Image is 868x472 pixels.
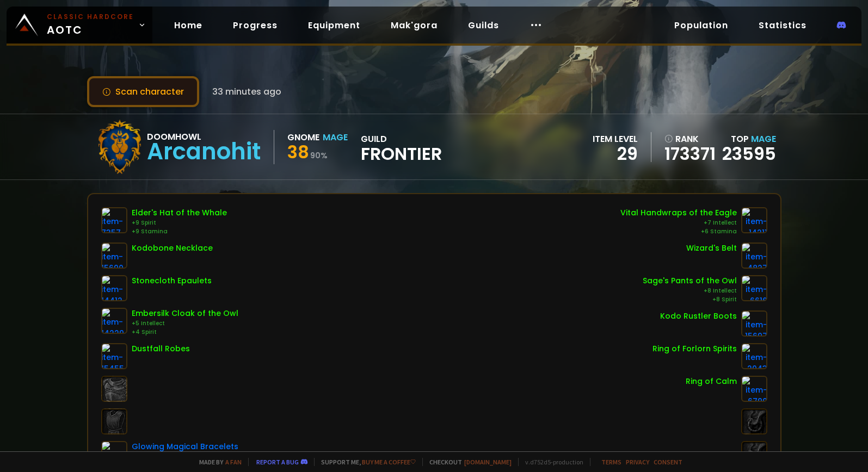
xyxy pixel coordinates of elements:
div: Vital Handwraps of the Eagle [620,207,737,219]
div: guild [361,132,442,162]
small: Classic Hardcore [47,12,134,22]
div: Mage [323,131,348,144]
img: item-14412 [101,275,127,301]
span: Support me, [314,458,416,466]
a: Equipment [299,14,369,36]
a: 23595 [722,141,776,166]
div: +4 Spirit [132,328,238,337]
div: Sage's Pants of the Owl [643,275,737,287]
span: 38 [287,140,309,164]
a: 173371 [664,146,716,162]
a: Home [165,14,211,36]
a: Terms [601,458,621,466]
div: 29 [593,146,638,162]
a: Population [666,14,737,36]
img: item-14229 [101,308,127,334]
div: +9 Spirit [132,219,227,227]
div: +8 Spirit [643,295,737,304]
div: Gnome [287,131,319,144]
span: AOTC [47,12,134,38]
div: +8 Intellect [643,287,737,295]
div: rank [664,132,716,146]
img: item-15455 [101,343,127,369]
img: item-7357 [101,207,127,233]
div: Embersilk Cloak of the Owl [132,308,238,319]
img: item-15697 [741,310,767,337]
span: Made by [193,458,242,466]
img: item-2043 [741,343,767,369]
div: Wizard's Belt [686,243,737,254]
div: Stonecloth Epaulets [132,275,212,287]
div: Ring of Calm [686,376,737,387]
small: 90 % [310,150,328,161]
div: Dustfall Robes [132,343,190,355]
a: Report a bug [256,458,299,466]
button: Scan character [87,76,199,107]
a: Statistics [750,14,815,36]
div: +5 Intellect [132,319,238,328]
div: +7 Intellect [620,219,737,227]
a: Classic HardcoreAOTC [7,7,152,44]
img: item-15690 [101,243,127,269]
div: Arcanohit [147,144,261,160]
a: Privacy [626,458,649,466]
span: v. d752d5 - production [518,458,583,466]
div: Ring of Forlorn Spirits [652,343,737,355]
div: Elder's Hat of the Whale [132,207,227,219]
span: 33 minutes ago [212,85,281,98]
div: Glowing Magical Bracelets [132,441,238,452]
span: Mage [751,133,776,145]
a: Consent [654,458,682,466]
a: Mak'gora [382,14,446,36]
a: Guilds [459,14,508,36]
span: Checkout [422,458,512,466]
div: +6 Stamina [620,227,737,236]
div: Kodo Rustler Boots [660,310,737,322]
div: Top [722,132,776,146]
img: item-6616 [741,275,767,301]
div: item level [593,132,638,146]
div: +9 Stamina [132,227,227,236]
img: item-4827 [741,243,767,269]
a: [DOMAIN_NAME] [464,458,512,466]
span: Frontier [361,146,442,162]
div: Kodobone Necklace [132,243,213,254]
img: item-6790 [741,376,767,402]
img: item-14211 [741,207,767,233]
div: Doomhowl [147,130,261,144]
a: Progress [224,14,286,36]
a: Buy me a coffee [362,458,416,466]
a: a fan [225,458,242,466]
